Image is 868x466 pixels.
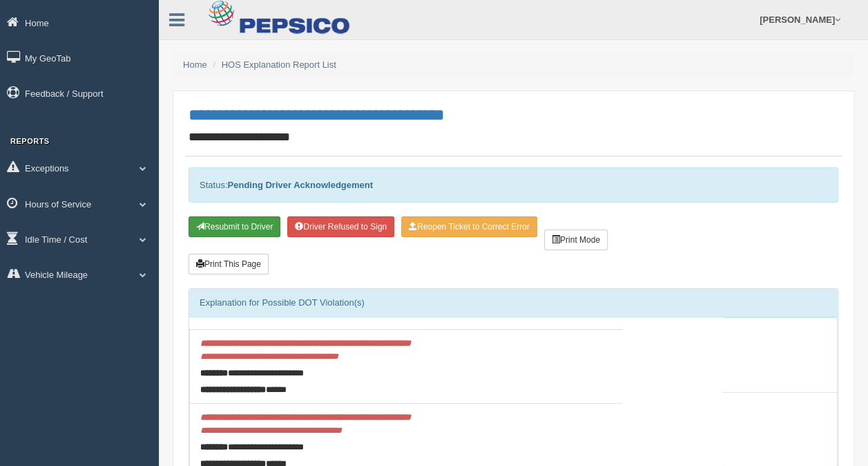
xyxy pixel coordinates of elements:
button: Print Mode [544,230,608,250]
button: Driver Refused to Sign [287,216,394,237]
div: Status: [189,167,838,203]
button: Reopen Ticket [401,216,537,237]
a: HOS Explanation Report List [222,59,336,70]
a: Home [183,59,207,70]
strong: Pending Driver Acknowledgement [227,180,372,190]
button: Resubmit To Driver [189,216,280,237]
button: Print This Page [189,254,269,274]
div: Explanation for Possible DOT Violation(s) [189,289,838,317]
